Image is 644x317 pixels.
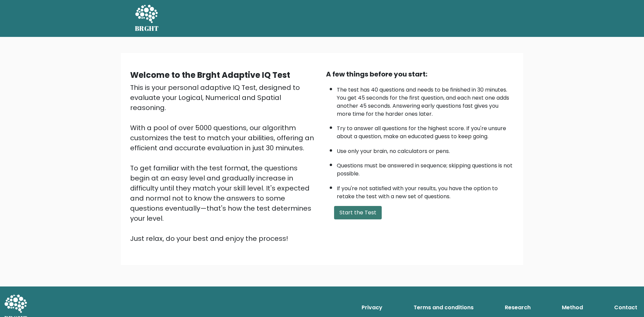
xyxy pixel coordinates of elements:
[135,24,159,33] h5: BRGHT
[337,158,514,178] li: Questions must be answered in sequence; skipping questions is not possible.
[359,301,385,314] a: Privacy
[337,83,514,118] li: The test has 40 questions and needs to be finished in 30 minutes. You get 45 seconds for the firs...
[611,301,640,314] a: Contact
[135,3,159,34] a: BRGHT
[411,301,476,314] a: Terms and conditions
[130,83,318,244] div: This is your personal adaptive IQ Test, designed to evaluate your Logical, Numerical and Spatial ...
[559,301,586,314] a: Method
[337,181,514,201] li: If you're not satisfied with your results, you have the option to retake the test with a new set ...
[337,121,514,141] li: Try to answer all questions for the highest score. If you're unsure about a question, make an edu...
[337,144,514,155] li: Use only your brain, no calculators or pens.
[334,206,382,219] button: Start the Test
[502,301,533,314] a: Research
[326,69,514,79] div: A few things before you start:
[130,69,290,81] b: Welcome to the Brght Adaptive IQ Test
